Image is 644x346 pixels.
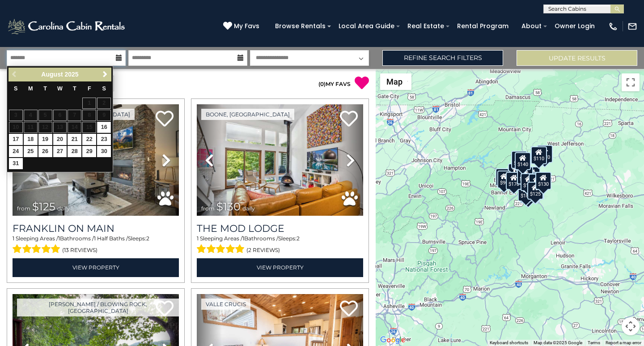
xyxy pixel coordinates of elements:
div: Sleeping Areas / Bathrooms / Sleeps: [13,235,179,256]
span: Sunday [14,85,17,92]
div: $170 [537,145,553,163]
a: My Favs [223,21,262,31]
img: mail-regular-white.png [627,21,637,31]
span: ( ) [318,81,326,87]
span: 1 Half Baths / [94,235,128,242]
span: from [201,205,215,212]
a: 24 [9,146,23,157]
button: Keyboard shortcuts [490,340,528,346]
a: Add to favorites [340,299,358,319]
img: thumbnail_167016859.jpeg [197,104,363,216]
a: 22 [82,134,96,145]
div: $140 [515,152,531,170]
a: 23 [97,134,111,145]
span: 2 [146,235,149,242]
div: $170 [506,172,522,190]
a: Local Area Guide [334,19,399,33]
a: [PERSON_NAME] / Blowing Rock, [GEOGRAPHIC_DATA] [17,299,179,316]
div: $85 [496,168,509,186]
div: $180 [518,184,534,201]
span: $130 [216,200,241,213]
div: Sleeping Areas / Bathrooms / Sleeps: [197,235,363,256]
span: Tuesday [43,85,47,92]
span: Wednesday [57,85,63,92]
a: Terms [588,340,600,345]
span: (13 reviews) [62,244,97,256]
span: $125 [32,200,55,213]
a: 21 [68,134,81,145]
span: 1 [242,235,244,242]
button: Change map style [380,73,411,90]
a: 30 [97,146,111,157]
a: 31 [9,158,23,169]
span: Map [386,77,402,86]
a: 19 [38,134,52,145]
span: 1 [58,235,60,242]
div: $175 [517,166,533,184]
a: Boone, [GEOGRAPHIC_DATA] [201,109,294,120]
a: Owner Login [550,19,599,33]
img: White-1-2.png [7,17,127,35]
a: Rental Program [453,19,513,33]
span: (2 reviews) [246,244,280,256]
span: Monday [28,85,33,92]
a: 25 [24,146,38,157]
span: Next [102,71,109,78]
a: 16 [97,122,111,133]
a: Real Estate [403,19,449,33]
span: from [17,205,30,212]
button: Map camera controls [622,317,640,335]
div: $125 [527,181,543,199]
a: Report a map error [606,340,641,345]
span: My Favs [234,21,259,31]
span: 0 [320,81,324,87]
span: daily [57,205,70,212]
a: Add to favorites [156,110,174,129]
a: Valle Crucis [201,299,250,310]
div: $130 [535,172,551,190]
span: 1 [197,235,199,242]
div: $155 [520,185,536,203]
a: 17 [9,134,23,145]
span: August [41,71,63,78]
a: 18 [24,134,38,145]
a: Refine Search Filters [382,50,503,66]
button: Toggle fullscreen view [622,73,640,91]
span: 2025 [64,71,78,78]
a: View Property [197,258,363,277]
div: $185 [511,150,527,168]
a: 28 [68,146,81,157]
span: daily [242,205,255,212]
a: 20 [53,134,67,145]
span: 1 [13,235,14,242]
span: Thursday [73,85,76,92]
img: Google [378,334,407,346]
a: Next [99,69,110,80]
a: 29 [82,146,96,157]
span: Friday [88,85,91,92]
a: 26 [38,146,52,157]
a: Open this area in Google Maps (opens a new window) [378,334,407,346]
div: $165 [521,173,537,191]
button: Update Results [517,50,637,66]
a: Franklin On Main [13,222,179,235]
span: 2 [297,235,300,242]
a: 27 [53,146,67,157]
a: The Mod Lodge [197,222,363,235]
span: Saturday [102,85,106,92]
img: phone-regular-white.png [608,21,618,31]
a: Browse Rentals [271,19,330,33]
a: View Property [13,258,179,277]
a: Add to favorites [340,110,358,129]
div: $110 [531,146,547,164]
span: Map data ©2025 Google [534,340,582,345]
div: $90 [497,170,511,188]
a: About [517,19,546,33]
a: (0)MY FAVS [318,81,351,87]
